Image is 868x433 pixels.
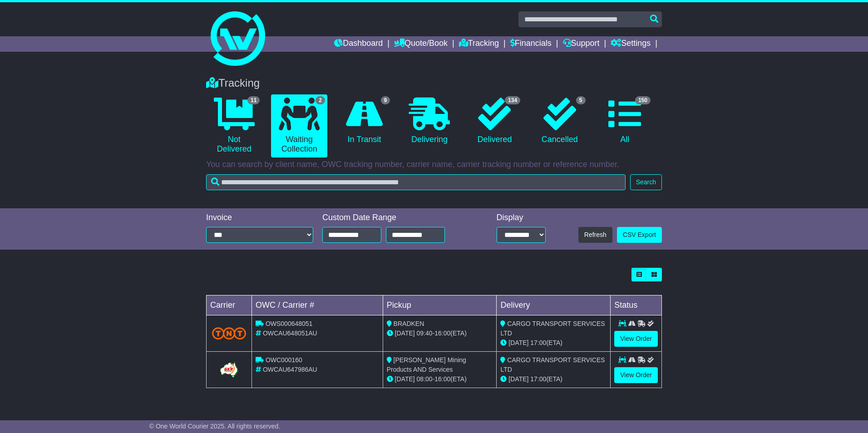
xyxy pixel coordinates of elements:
[247,96,260,104] span: 11
[576,96,586,104] span: 5
[614,331,658,347] a: View Order
[614,367,658,383] a: View Order
[381,96,390,104] span: 9
[387,356,466,373] span: [PERSON_NAME] Mining Products AND Services
[532,94,587,148] a: 5 Cancelled
[387,329,493,338] div: - (ETA)
[387,374,493,384] div: - (ETA)
[149,423,281,430] span: © One World Courier 2025. All rights reserved.
[395,375,415,383] span: [DATE]
[510,36,552,52] a: Financials
[434,330,450,337] span: 16:00
[334,36,383,52] a: Dashboard
[417,375,433,383] span: 08:00
[467,94,523,148] a: 134 Delivered
[207,295,252,315] td: Carrier
[505,96,520,104] span: 134
[630,174,662,190] button: Search
[206,160,662,170] p: You can search by client name, OWC tracking number, carrier name, carrier tracking number or refe...
[206,213,313,223] div: Invoice
[206,94,262,157] a: 11 Not Delivered
[263,330,317,337] span: OWCAU648051AU
[508,375,528,383] span: [DATE]
[394,320,424,327] span: BRADKEN
[252,295,383,315] td: OWC / Carrier #
[563,36,600,52] a: Support
[401,94,457,148] a: Delivering
[395,330,415,337] span: [DATE]
[271,94,327,157] a: 2 Waiting Collection
[500,374,607,384] div: (ETA)
[322,213,468,223] div: Custom Date Range
[500,320,605,337] span: CARGO TRANSPORT SERVICES LTD
[530,339,546,346] span: 17:00
[597,94,653,148] a: 150 All
[497,213,546,223] div: Display
[578,227,612,243] button: Refresh
[611,295,662,315] td: Status
[266,320,313,327] span: OWS000648051
[218,361,239,379] img: GetCarrierServiceLogo
[459,36,499,52] a: Tracking
[497,295,611,315] td: Delivery
[635,96,651,104] span: 150
[266,356,302,364] span: OWC000160
[316,96,325,104] span: 2
[212,327,246,340] img: TNT_Domestic.png
[336,94,392,148] a: 9 In Transit
[611,36,651,52] a: Settings
[434,375,450,383] span: 16:00
[617,227,662,243] a: CSV Export
[394,36,448,52] a: Quote/Book
[500,338,607,348] div: (ETA)
[202,77,666,90] div: Tracking
[383,295,497,315] td: Pickup
[263,366,317,373] span: OWCAU647986AU
[417,330,433,337] span: 09:40
[500,356,605,373] span: CARGO TRANSPORT SERVICES LTD
[530,375,546,383] span: 17:00
[508,339,528,346] span: [DATE]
